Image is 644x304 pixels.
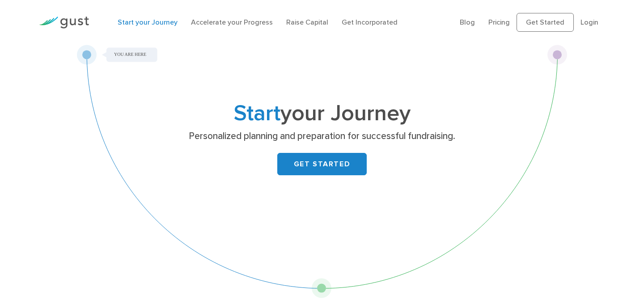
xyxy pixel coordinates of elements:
p: Personalized planning and preparation for successful fundraising. [149,130,496,143]
span: Start [234,100,280,127]
a: Raise Capital [286,18,328,26]
h1: your Journey [145,103,499,124]
a: Get Started [517,13,574,32]
a: Accelerate your Progress [191,18,273,26]
img: Gust Logo [39,17,89,29]
a: Start your Journey [118,18,178,26]
a: Blog [460,18,475,26]
a: Get Incorporated [342,18,398,26]
a: Pricing [488,18,510,26]
a: Login [580,18,598,26]
a: GET STARTED [277,153,367,175]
